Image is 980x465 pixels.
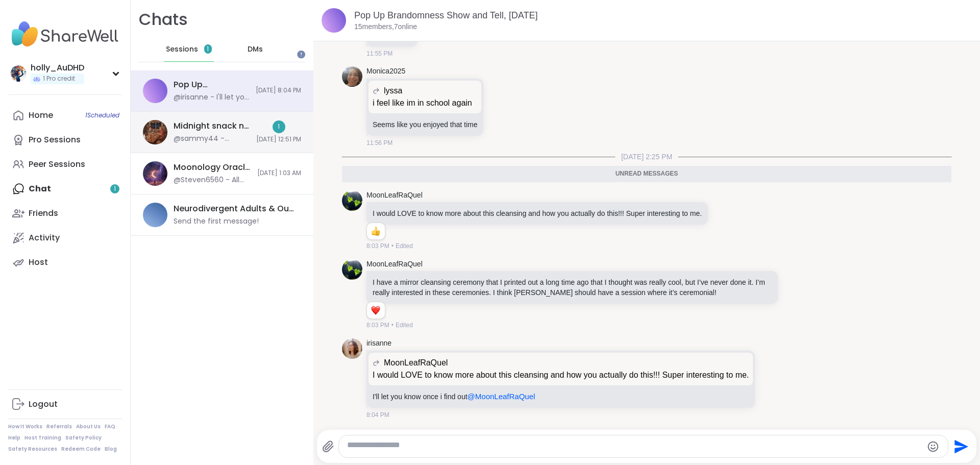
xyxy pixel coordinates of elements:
[8,434,20,442] a: Help
[396,321,413,330] span: Edited
[391,241,394,251] span: •
[29,399,58,410] div: Logout
[29,110,53,121] div: Home
[366,241,389,251] span: 8:03 PM
[174,216,259,227] div: Send the first message!
[29,232,60,243] div: Activity
[342,190,362,211] img: https://sharewell-space-live.sfo3.digitaloceanspaces.com/user-generated/4b1c1b57-66d9-467c-8f22-d...
[105,423,115,430] a: FAQ
[396,241,413,251] span: Edited
[322,8,346,33] img: Pop Up Brandomness Show and Tell, Sep 06
[207,45,209,54] span: 1
[8,226,122,250] a: Activity
[29,257,48,268] div: Host
[370,227,381,235] button: Reactions: like
[105,446,117,453] a: Blog
[373,391,749,402] p: I'll let you know once i find out
[256,86,301,95] span: [DATE] 8:04 PM
[367,302,385,319] div: Reaction list
[927,440,939,453] button: Emoji picker
[468,392,535,401] span: @MoonLeafRaQuel
[366,190,423,201] a: MoonLeafRaQuel
[8,201,122,226] a: Friends
[10,65,27,82] img: holly_AuDHD
[85,111,119,119] span: 1 Scheduled
[366,338,391,349] a: irisanne
[342,66,362,87] img: https://sharewell-space-live.sfo3.digitaloceanspaces.com/user-generated/41d32855-0ec4-4264-b983-4...
[384,357,448,369] span: MoonLeafRaQuel
[29,208,58,219] div: Friends
[143,120,167,144] img: Midnight snack n chat, Sep 06
[366,138,393,148] span: 11:56 PM
[8,128,122,152] a: Pro Sessions
[174,92,250,103] div: @irisanne - I'll let you know once i find out @MoonLeafRaQuel
[65,434,102,442] a: Safety Policy
[174,203,295,214] div: Neurodivergent Adults & Our Relationships, [DATE]
[29,159,85,170] div: Peer Sessions
[174,79,250,90] div: Pop Up Brandomness Show and Tell, [DATE]
[342,338,362,359] img: https://sharewell-space-live.sfo3.digitaloceanspaces.com/user-generated/be849bdb-4731-4649-82cd-d...
[948,435,971,458] button: Send
[366,66,405,77] a: Monica2025
[76,423,101,430] a: About Us
[61,446,101,453] a: Redeem Code
[366,321,389,330] span: 8:03 PM
[143,203,167,227] img: Neurodivergent Adults & Our Relationships, Sep 07
[174,134,250,144] div: @sammy44 - thanks for hanging out [DATE]/[DATE] night/morning
[366,49,393,58] span: 11:55 PM
[370,306,381,314] button: Reactions: love
[139,8,188,31] h1: Chats
[373,97,477,109] p: i feel like im in school again
[373,277,772,298] p: I have a mirror cleansing ceremony that I printed out a long time ago that I thought was really c...
[8,250,122,275] a: Host
[391,321,394,330] span: •
[8,446,57,453] a: Safety Resources
[354,22,417,32] p: 15 members, 7 online
[8,16,122,52] img: ShareWell Nav Logo
[8,392,122,417] a: Logout
[8,423,42,430] a: How It Works
[373,369,749,381] p: I would LOVE to know more about this cleansing and how you actually do this!!! Super interesting ...
[342,259,362,280] img: https://sharewell-space-live.sfo3.digitaloceanspaces.com/user-generated/4b1c1b57-66d9-467c-8f22-d...
[354,10,538,20] a: Pop Up Brandomness Show and Tell, [DATE]
[366,410,389,420] span: 8:04 PM
[29,134,81,145] div: Pro Sessions
[257,169,301,178] span: [DATE] 1:03 AM
[615,152,678,162] span: [DATE] 2:25 PM
[31,62,84,74] div: holly_AuDHD
[373,208,702,218] p: I would LOVE to know more about this cleansing and how you actually do this!!! Super interesting ...
[143,161,167,186] img: Moonology Oracle Readings🌙, Sep 06
[174,162,251,173] div: Moonology Oracle Readings🌙, [DATE]
[342,166,951,182] div: Unread messages
[367,223,385,239] div: Reaction list
[143,79,167,103] img: Pop Up Brandomness Show and Tell, Sep 06
[43,75,75,83] span: 1 Pro credit
[366,259,423,270] a: MoonLeafRaQuel
[8,152,122,177] a: Peer Sessions
[166,44,198,55] span: Sessions
[273,120,285,133] div: 1
[256,135,301,144] span: [DATE] 12:51 PM
[373,119,477,130] p: Seems like you enjoyed that time
[174,175,251,185] div: @Steven6560 - All the gifts and power you have within
[297,51,305,59] iframe: Spotlight
[8,103,122,128] a: Home1Scheduled
[248,44,263,55] span: DMs
[46,423,72,430] a: Referrals
[347,440,923,453] textarea: Type your message
[24,434,61,442] a: Host Training
[174,120,250,132] div: Midnight snack n chat, [DATE]
[384,85,402,97] span: lyssa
